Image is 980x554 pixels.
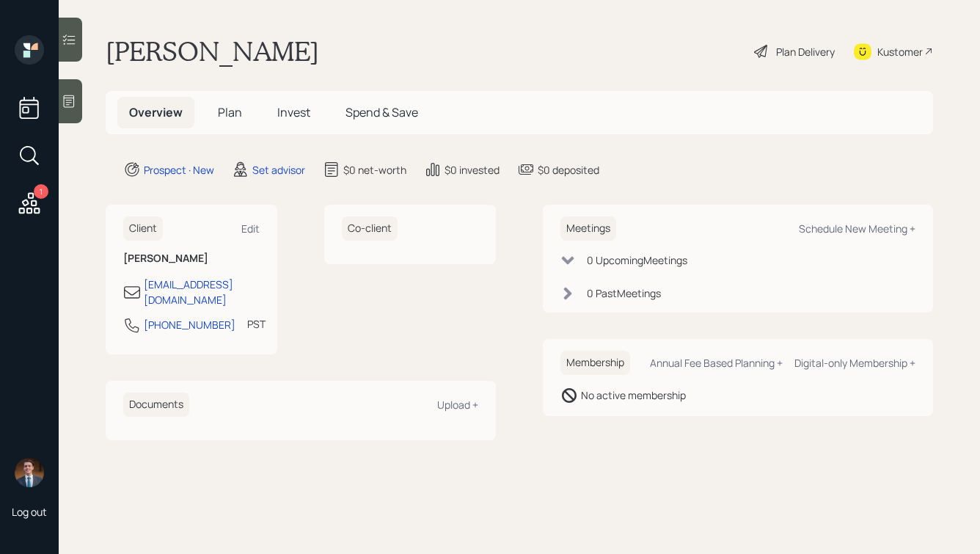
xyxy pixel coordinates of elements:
[877,44,923,59] div: Kustomer
[123,252,260,265] h6: [PERSON_NAME]
[776,44,835,59] div: Plan Delivery
[106,35,319,68] h1: [PERSON_NAME]
[445,162,500,178] div: $0 invested
[144,277,260,307] div: [EMAIL_ADDRESS][DOMAIN_NAME]
[538,162,599,178] div: $0 deposited
[342,216,398,241] h6: Co-client
[560,216,616,241] h6: Meetings
[794,356,915,370] div: Digital-only Membership +
[144,162,214,178] div: Prospect · New
[247,316,266,332] div: PST
[799,222,915,236] div: Schedule New Meeting +
[437,398,478,412] div: Upload +
[581,387,686,403] div: No active membership
[34,184,48,199] div: 1
[123,216,163,241] h6: Client
[12,505,47,519] div: Log out
[650,356,783,370] div: Annual Fee Based Planning +
[252,162,305,178] div: Set advisor
[587,285,661,301] div: 0 Past Meeting s
[15,458,44,487] img: hunter_neumayer.jpg
[345,104,418,120] span: Spend & Save
[129,104,183,120] span: Overview
[144,317,235,332] div: [PHONE_NUMBER]
[218,104,242,120] span: Plan
[123,393,189,417] h6: Documents
[277,104,310,120] span: Invest
[241,222,260,236] div: Edit
[587,252,687,268] div: 0 Upcoming Meeting s
[343,162,406,178] div: $0 net-worth
[560,351,630,375] h6: Membership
